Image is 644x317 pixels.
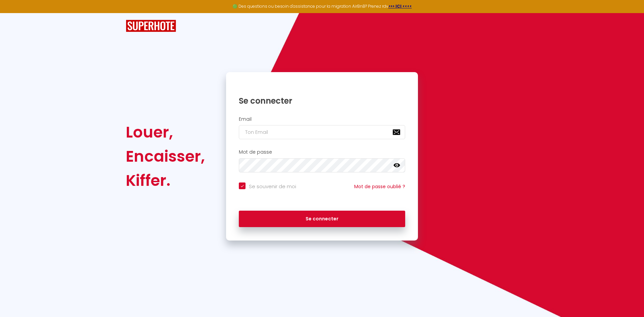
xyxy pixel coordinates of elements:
[239,125,405,139] input: Ton Email
[126,120,205,144] div: Louer,
[239,116,405,122] h2: Email
[126,168,205,193] div: Kiffer.
[126,20,176,32] img: SuperHote logo
[239,149,405,155] h2: Mot de passe
[239,211,405,227] button: Se connecter
[239,96,405,106] h1: Se connecter
[354,183,405,190] a: Mot de passe oublié ?
[388,3,412,9] a: >>> ICI <<<<
[126,144,205,168] div: Encaisser,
